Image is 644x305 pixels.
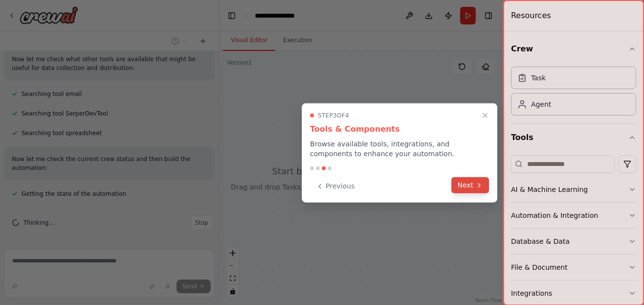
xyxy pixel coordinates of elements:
h3: Tools & Components [310,123,489,135]
span: Step 3 of 4 [318,112,349,119]
button: Close walkthrough [479,110,491,121]
p: Browse available tools, integrations, and components to enhance your automation. [310,139,489,159]
button: Hide left sidebar [225,9,239,23]
button: Next [452,177,489,193]
button: Previous [310,178,360,194]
